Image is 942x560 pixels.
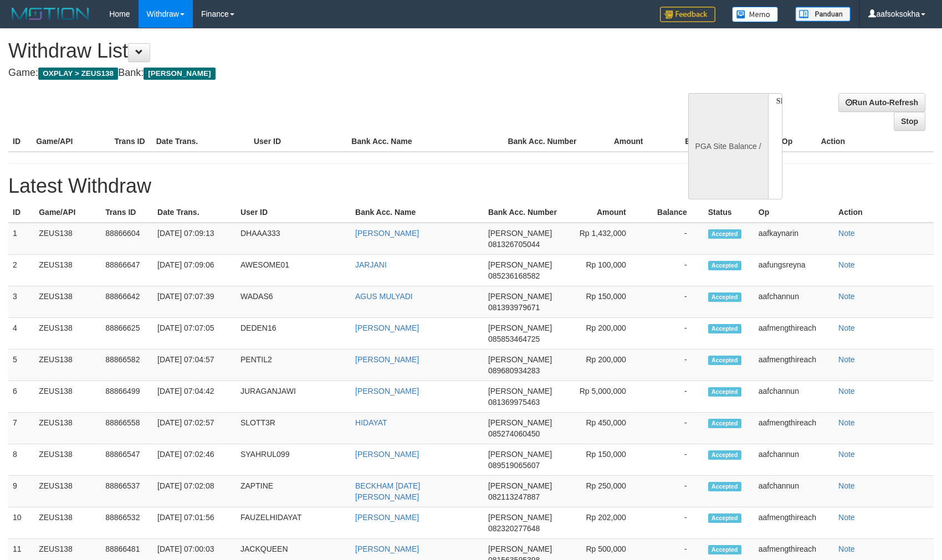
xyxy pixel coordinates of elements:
[8,175,934,197] h1: Latest Withdraw
[643,223,704,255] td: -
[732,7,779,22] img: Button%20Memo.svg
[838,292,855,301] a: Note
[795,7,851,22] img: panduan.png
[708,450,741,460] span: Accepted
[101,223,153,255] td: 88866604
[643,444,704,476] td: -
[571,318,643,350] td: Rp 200,000
[838,418,855,427] a: Note
[488,271,540,280] span: 085236168582
[101,444,153,476] td: 88866547
[34,202,101,223] th: Game/API
[708,292,741,302] span: Accepted
[153,413,236,444] td: [DATE] 07:02:57
[34,381,101,413] td: ZEUS138
[571,223,643,255] td: Rp 1,432,000
[8,413,34,444] td: 7
[838,513,855,522] a: Note
[153,318,236,350] td: [DATE] 07:07:05
[838,260,855,269] a: Note
[838,355,855,364] a: Note
[34,286,101,318] td: ZEUS138
[152,131,249,152] th: Date Trans.
[754,476,834,507] td: aafchannun
[34,223,101,255] td: ZEUS138
[488,398,540,407] span: 081369975463
[660,7,715,22] img: Feedback.jpg
[708,482,741,491] span: Accepted
[571,507,643,539] td: Rp 202,000
[355,292,413,301] a: AGUS MULYADI
[153,507,236,539] td: [DATE] 07:01:56
[236,202,351,223] th: User ID
[488,355,552,364] span: [PERSON_NAME]
[153,350,236,381] td: [DATE] 07:04:57
[838,544,855,553] a: Note
[34,350,101,381] td: ZEUS138
[153,202,236,223] th: Date Trans.
[8,444,34,476] td: 8
[8,202,34,223] th: ID
[8,223,34,255] td: 1
[355,450,419,459] a: [PERSON_NAME]
[484,202,571,223] th: Bank Acc. Number
[355,355,419,364] a: [PERSON_NAME]
[643,318,704,350] td: -
[704,202,754,223] th: Status
[488,461,540,470] span: 089519065607
[571,476,643,507] td: Rp 250,000
[643,381,704,413] td: -
[32,131,110,152] th: Game/API
[8,131,32,152] th: ID
[571,286,643,318] td: Rp 150,000
[355,229,419,238] a: [PERSON_NAME]
[236,507,351,539] td: FAUZELHIDAYAT
[355,513,419,522] a: [PERSON_NAME]
[153,444,236,476] td: [DATE] 07:02:46
[355,260,387,269] a: JARJANI
[236,350,351,381] td: PENTIL2
[236,255,351,286] td: AWESOME01
[101,476,153,507] td: 88866537
[816,131,934,152] th: Action
[101,381,153,413] td: 88866499
[236,223,351,255] td: DHAAA333
[488,229,552,238] span: [PERSON_NAME]
[355,481,420,501] a: BECKHAM [DATE][PERSON_NAME]
[571,202,643,223] th: Amount
[38,68,118,80] span: OXPLAY > ZEUS138
[708,513,741,523] span: Accepted
[754,318,834,350] td: aafmengthireach
[754,350,834,381] td: aafmengthireach
[488,418,552,427] span: [PERSON_NAME]
[838,387,855,395] a: Note
[101,286,153,318] td: 88866642
[488,450,552,459] span: [PERSON_NAME]
[838,481,855,490] a: Note
[754,286,834,318] td: aafchannun
[838,229,855,238] a: Note
[571,381,643,413] td: Rp 5,000,000
[834,202,934,223] th: Action
[488,366,540,375] span: 089680934283
[8,286,34,318] td: 3
[144,68,215,80] span: [PERSON_NAME]
[643,255,704,286] td: -
[488,544,552,553] span: [PERSON_NAME]
[355,544,419,553] a: [PERSON_NAME]
[488,524,540,533] span: 082320277648
[153,381,236,413] td: [DATE] 07:04:42
[643,507,704,539] td: -
[8,6,93,22] img: MOTION_logo.png
[708,261,741,270] span: Accepted
[8,318,34,350] td: 4
[643,413,704,444] td: -
[488,387,552,395] span: [PERSON_NAME]
[8,507,34,539] td: 10
[236,286,351,318] td: WADAS6
[34,255,101,286] td: ZEUS138
[236,381,351,413] td: JURAGANJAWI
[708,419,741,428] span: Accepted
[571,255,643,286] td: Rp 100,000
[643,286,704,318] td: -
